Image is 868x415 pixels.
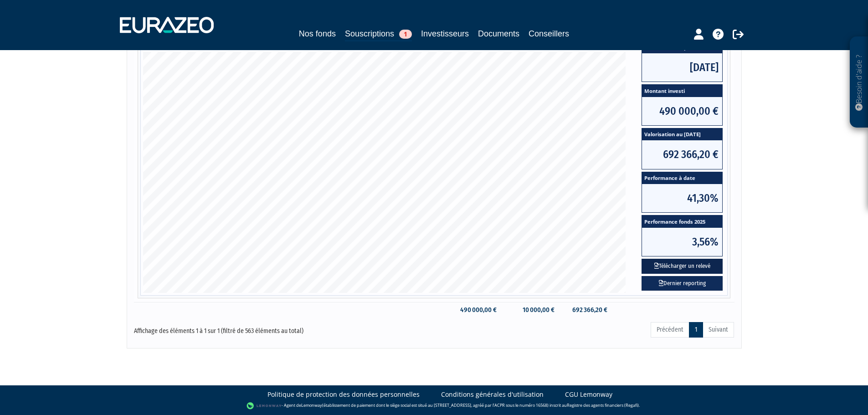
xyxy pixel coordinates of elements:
span: 490 000,00 € [642,97,722,125]
a: Conditions générales d'utilisation [441,390,544,399]
button: Télécharger un relevé [642,259,723,274]
div: Affichage des éléments 1 à 1 sur 1 (filtré de 563 éléments au total) [134,321,376,336]
span: 1 [399,30,412,39]
a: 1 [689,322,703,338]
a: Investisseurs [421,27,469,40]
a: Nos fonds [299,27,336,40]
div: - Agent de (établissement de paiement dont le siège social est situé au [STREET_ADDRESS], agréé p... [9,401,859,410]
td: 692 366,20 € [559,302,611,318]
p: Besoin d'aide ? [854,41,864,123]
a: Registre des agents financiers (Regafi) [567,402,639,408]
span: Montant investi [642,85,722,97]
img: logo-lemonway.png [247,401,282,410]
a: Conseillers [529,27,569,40]
a: Lemonway [301,402,322,408]
img: 1732889491-logotype_eurazeo_blanc_rvb.png [120,17,214,33]
a: Documents [478,27,519,40]
td: 490 000,00 € [447,302,501,318]
span: [DATE] [642,53,722,82]
span: 41,30% [642,184,722,212]
span: Performance fonds 2025 [642,215,722,228]
a: CGU Lemonway [565,390,612,399]
span: Valorisation au [DATE] [642,128,722,141]
a: Dernier reporting [642,276,723,291]
a: Souscriptions1 [345,27,412,41]
a: Politique de protection des données personnelles [267,390,420,399]
span: 692 366,20 € [642,140,722,169]
td: 10 000,00 € [501,302,559,318]
span: Performance à date [642,172,722,184]
span: 3,56% [642,228,722,256]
